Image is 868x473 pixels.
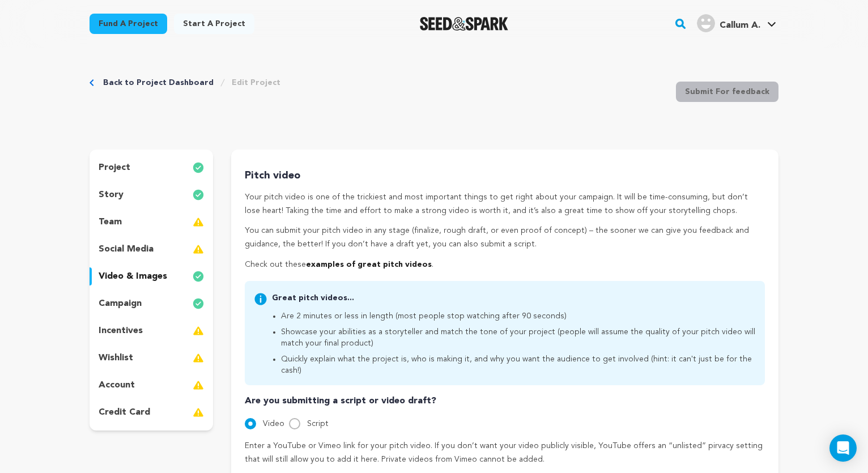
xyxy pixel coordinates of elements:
img: warning-full.svg [193,406,204,419]
button: story [90,186,213,204]
span: Video [263,420,284,428]
button: Submit For feedback [676,82,778,102]
a: examples of great pitch videos [306,261,432,269]
li: Are 2 minutes or less in length (most people stop watching after 90 seconds) [281,310,756,322]
img: warning-full.svg [193,378,204,392]
a: Start a project [174,14,254,34]
p: campaign [99,297,142,310]
button: social media [90,240,213,258]
div: Open Intercom Messenger [829,434,857,462]
p: Great pitch videos... [272,292,756,304]
a: Edit Project [232,77,280,88]
img: check-circle-full.svg [193,188,204,202]
div: Callum A.'s Profile [697,14,760,32]
button: project [90,159,213,177]
div: Breadcrumb [90,77,280,88]
p: project [99,161,130,174]
button: account [90,376,213,394]
p: You can submit your pitch video in any stage (finalize, rough draft, or even proof of concept) – ... [245,224,765,252]
p: video & images [99,270,167,283]
p: wishlist [99,351,133,365]
img: warning-full.svg [193,351,204,365]
p: team [99,215,122,229]
li: Quickly explain what the project is, who is making it, and why you want the audience to get invol... [281,353,756,376]
p: Are you submitting a script or video draft? [245,394,765,408]
p: story [99,188,124,202]
li: Showcase your abilities as a storyteller and match the tone of your project (people will assume t... [281,326,756,349]
span: Script [307,420,329,428]
button: campaign [90,295,213,313]
p: incentives [99,324,143,338]
p: account [99,378,135,392]
p: Pitch video [245,168,765,184]
p: Check out these . [245,258,765,272]
button: wishlist [90,349,213,367]
img: check-circle-full.svg [193,270,204,283]
p: credit card [99,406,150,419]
a: Back to Project Dashboard [103,77,214,88]
img: warning-full.svg [193,324,204,338]
a: Seed&Spark Homepage [420,17,509,31]
button: video & images [90,267,213,285]
img: user.png [697,14,715,32]
img: Seed&Spark Logo Dark Mode [420,17,509,31]
span: Callum A. [720,21,760,30]
img: check-circle-full.svg [193,161,204,174]
img: check-circle-full.svg [193,297,204,310]
button: incentives [90,322,213,340]
button: team [90,213,213,231]
img: warning-full.svg [193,215,204,229]
button: credit card [90,403,213,421]
a: Callum A.'s Profile [695,12,778,32]
span: Callum A.'s Profile [695,12,778,36]
p: social media [99,242,154,256]
img: warning-full.svg [193,242,204,256]
p: Enter a YouTube or Vimeo link for your pitch video. If you don’t want your video publicly visible... [245,440,765,467]
p: Your pitch video is one of the trickiest and most important things to get right about your campai... [245,191,765,218]
a: Fund a project [90,14,167,34]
